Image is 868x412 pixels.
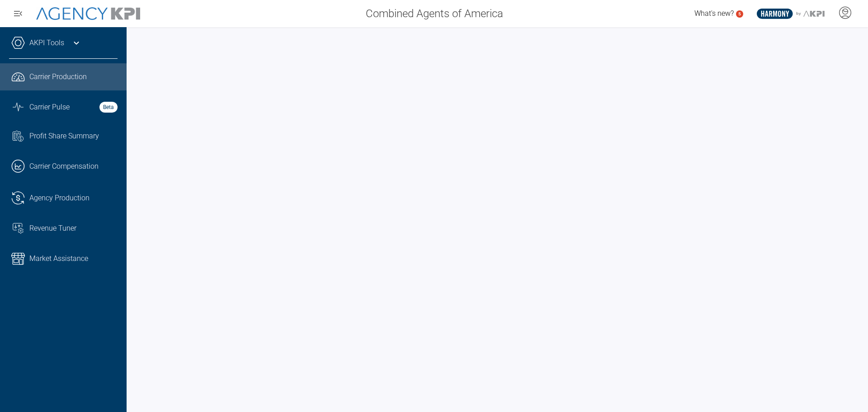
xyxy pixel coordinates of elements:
[29,253,88,264] span: Market Assistance
[29,193,90,204] span: Agency Production
[99,102,118,113] strong: Beta
[29,71,87,82] span: Carrier Production
[36,7,140,20] img: AgencyKPI
[736,10,743,18] a: 5
[29,161,99,172] span: Carrier Compensation
[29,131,99,142] span: Profit Share Summary
[29,102,70,113] span: Carrier Pulse
[738,11,741,16] text: 5
[29,38,64,48] a: AKPI Tools
[366,5,503,22] span: Combined Agents of America
[694,9,734,18] span: What's new?
[29,223,76,234] span: Revenue Tuner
